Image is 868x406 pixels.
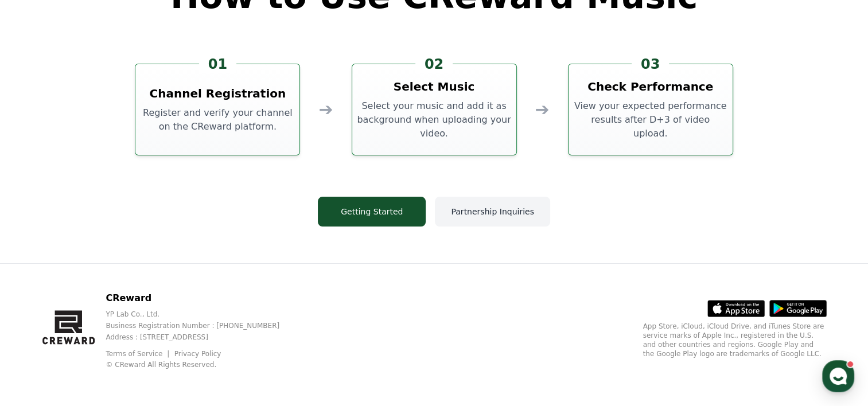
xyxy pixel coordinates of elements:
[318,197,426,227] button: Getting Started
[150,85,286,101] h3: Channel Registration
[415,55,453,73] div: 02
[587,79,713,95] h3: Check Performance
[632,55,669,73] div: 03
[29,328,49,337] span: Home
[106,333,298,342] p: Address : [STREET_ADDRESS]
[106,291,298,305] p: CReward
[95,329,129,338] span: Messages
[535,99,550,120] div: ➔
[573,99,728,140] p: View your expected performance results after D+3 of video upload.
[106,321,298,330] p: Business Registration Number : [PHONE_NUMBER]
[106,310,298,319] p: YP Lab Co., Ltd.
[148,311,220,339] a: Settings
[3,311,76,339] a: Home
[318,99,333,120] div: ➔
[435,197,550,227] button: Partnership Inquiries
[76,311,148,339] a: Messages
[394,79,475,95] h3: Select Music
[170,328,198,337] span: Settings
[140,106,295,134] p: Register and verify your channel on the CReward platform.
[643,322,827,358] p: App Store, iCloud, iCloud Drive, and iTunes Store are service marks of Apple Inc., registered in ...
[174,350,221,358] a: Privacy Policy
[357,99,512,140] p: Select your music and add it as background when uploading your video.
[106,360,298,369] p: © CReward All Rights Reserved.
[106,350,171,358] a: Terms of Service
[199,55,236,73] div: 01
